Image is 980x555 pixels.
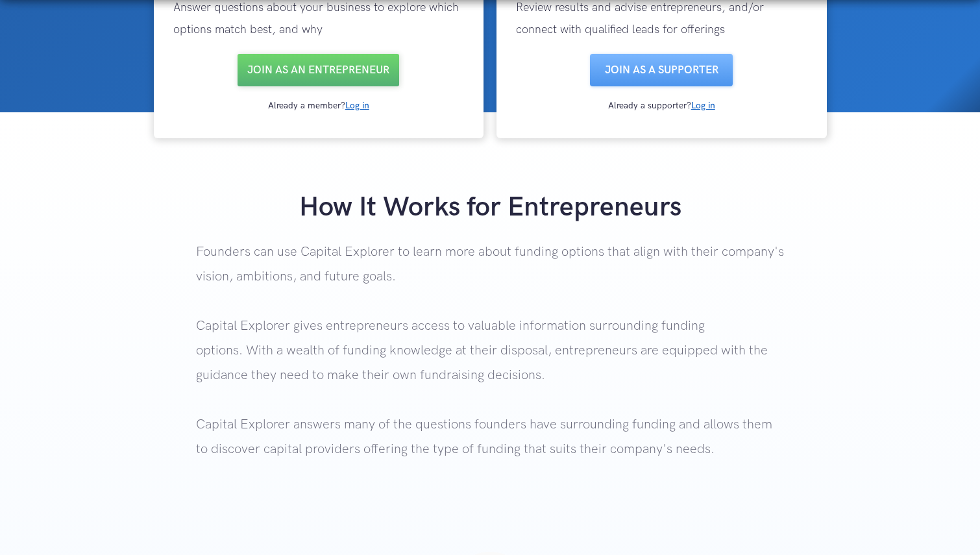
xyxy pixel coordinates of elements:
[196,240,784,513] p: Founders can use Capital Explorer to learn more about funding options that align with their compa...
[590,54,733,86] a: Join as a SUPPORTER
[160,99,478,112] div: Already a member?
[299,191,681,224] strong: How It Works for Entrepreneurs
[691,100,715,111] a: Log in
[345,100,369,111] a: Log in
[238,54,399,86] a: Join as an entrepreneur
[503,99,820,112] div: Already a supporter?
